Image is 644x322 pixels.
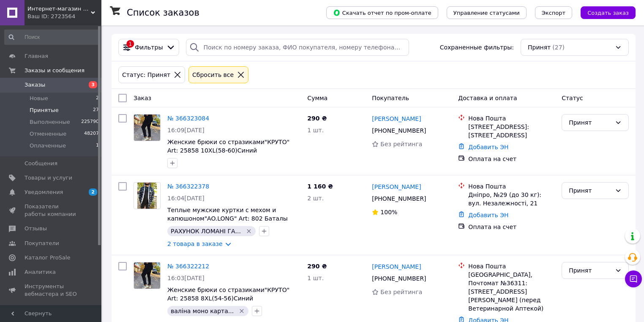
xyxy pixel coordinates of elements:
span: 225790 [81,118,99,126]
span: Фильтры [135,43,163,52]
span: РАХУНОК ЛОМАНІ ГА... [171,228,241,235]
span: Управление статусами [453,10,520,16]
span: Скачать отчет по пром-оплате [333,9,431,16]
a: Фото товару [134,262,161,289]
span: 48207 [84,130,99,138]
span: Принят [528,43,551,52]
span: Главная [25,52,48,60]
a: [PERSON_NAME] [372,262,421,271]
span: Выполненные [30,118,70,126]
button: Создать заказ [581,6,636,19]
a: [PERSON_NAME] [372,115,421,123]
span: Без рейтинга [380,289,422,295]
span: Сообщения [25,160,57,167]
img: Фото товару [134,262,160,289]
span: Создать заказ [587,10,629,16]
div: Сбросить все [191,70,235,79]
div: Оплата на счет [468,155,555,163]
a: [PERSON_NAME] [372,183,421,191]
span: 3 [89,81,97,88]
span: 27 [93,106,99,114]
button: Экспорт [535,6,572,19]
div: Нова Пошта [468,114,555,123]
a: № 366322212 [167,263,209,270]
a: Женские брюки со стразиками"КРУТО" Art: 25858 10XL(58-60)Синий [167,139,289,154]
span: 1 [96,142,99,150]
div: Оплата на счет [468,223,555,231]
input: Поиск [4,30,100,45]
svg: Удалить метку [246,228,252,235]
span: Интернет-магазин "ЭВРИКА" [27,5,91,13]
span: 290 ₴ [307,263,327,270]
img: Фото товару [137,183,157,209]
svg: Удалить метку [238,308,245,314]
h1: Список заказов [127,8,199,18]
span: [PHONE_NUMBER] [372,275,426,282]
span: валіна моно карта... [171,308,234,314]
span: Аналитика [25,268,56,276]
span: Уведомления [25,188,63,196]
span: [PHONE_NUMBER] [372,195,426,202]
a: Добавить ЭН [468,212,508,218]
div: Нова Пошта [468,262,555,270]
div: Принят [569,118,611,127]
a: Фото товару [134,182,161,209]
span: 1 шт. [307,275,324,281]
span: Товары и услуги [25,174,72,182]
span: Оплаченные [30,142,66,150]
span: 1 160 ₴ [307,183,333,190]
span: Отзывы [25,225,47,232]
a: № 366323084 [167,115,209,122]
span: Покупатель [372,95,409,101]
span: Новые [30,95,48,102]
span: 1 шт. [307,127,324,134]
button: Управление статусами [447,6,527,19]
a: Женские брюки со стразиками"КРУТО" Art: 25858 8XL(54-56)Синий [167,287,289,302]
div: Принят [569,266,611,275]
span: 16:04[DATE] [167,195,205,202]
span: Каталог ProSale [25,254,70,262]
span: Покупатели [25,240,59,247]
span: Статус [562,95,583,101]
a: Теплые мужские куртки с мехом и капюшоном"AO.LONG" Art: 802 Баталы 76(62) грудь 150-160 [167,207,288,230]
span: 2 [96,95,99,102]
span: Отмененные [30,130,66,138]
span: Сумма [307,95,327,101]
span: Заказы [25,81,45,89]
div: Статус: Принят [120,70,172,79]
span: Заказ [134,95,151,101]
a: № 366322378 [167,183,209,190]
span: Инструменты вебмастера и SEO [25,283,78,298]
button: Чат с покупателем [625,270,642,287]
a: 2 товара в заказе [167,240,223,247]
span: (27) [552,44,565,51]
span: 16:03[DATE] [167,275,205,281]
span: Доставка и оплата [458,95,517,101]
span: Экспорт [542,10,565,16]
span: Сохраненные фильтры: [440,43,514,52]
div: Ваш ID: 2723564 [27,13,101,20]
input: Поиск по номеру заказа, ФИО покупателя, номеру телефона, Email, номеру накладной [186,39,409,56]
div: Нова Пошта [468,182,555,191]
a: Фото товару [134,114,161,141]
div: [GEOGRAPHIC_DATA], Почтомат №36311: [STREET_ADDRESS][PERSON_NAME] (перед Ветеринарной Аптекой) [468,270,555,313]
span: Без рейтинга [380,141,422,147]
span: 2 шт. [307,195,324,202]
span: Заказы и сообщения [25,67,85,74]
span: [PHONE_NUMBER] [372,127,426,134]
div: Дніпро, №29 (до 30 кг): вул. Незалежності, 21 [468,191,555,207]
span: Показатели работы компании [25,203,78,218]
span: Принятые [30,106,59,114]
button: Скачать отчет по пром-оплате [326,6,438,19]
div: Принят [569,186,611,195]
span: 290 ₴ [307,115,327,122]
span: 2 [89,188,97,196]
img: Фото товару [134,115,160,141]
a: Создать заказ [572,9,636,16]
span: 16:09[DATE] [167,127,205,134]
div: [STREET_ADDRESS]: [STREET_ADDRESS] [468,123,555,139]
a: Добавить ЭН [468,144,508,150]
